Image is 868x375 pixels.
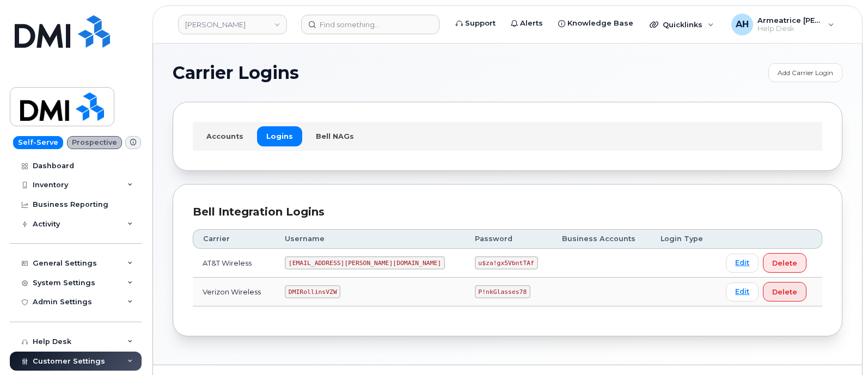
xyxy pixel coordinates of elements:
code: DMIRollinsVZW [285,285,340,298]
span: Delete [772,287,797,297]
th: Carrier [193,229,275,249]
code: P!nkGlasses78 [475,285,530,298]
a: Edit [726,254,759,273]
td: Verizon Wireless [193,278,275,306]
th: Login Type [651,229,716,249]
th: Username [275,229,465,249]
code: [EMAIL_ADDRESS][PERSON_NAME][DOMAIN_NAME] [285,256,445,269]
code: u$za!gx5VbntTAf [475,256,538,269]
button: Delete [763,282,806,302]
a: Bell NAGs [307,126,363,146]
a: Logins [257,126,302,146]
span: Carrier Logins [173,65,299,81]
th: Business Accounts [552,229,651,249]
td: AT&T Wireless [193,249,275,278]
div: Bell Integration Logins [193,204,822,220]
span: Delete [772,258,797,268]
a: Add Carrier Login [768,63,842,82]
a: Edit [726,282,759,302]
a: Accounts [197,126,253,146]
th: Password [465,229,553,249]
button: Delete [763,253,806,273]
